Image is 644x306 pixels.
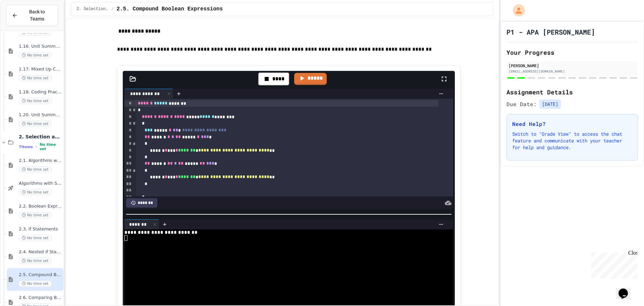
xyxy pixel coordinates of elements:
[3,3,46,43] div: Chat with us now!Close
[19,189,52,195] span: No time set
[19,235,52,241] span: No time set
[19,44,62,49] span: 1.16. Unit Summary 1a (1.1-1.6)
[19,258,52,264] span: No time set
[506,100,537,108] span: Due Date:
[22,8,52,23] span: Back to Teams
[19,75,52,81] span: No time set
[19,226,62,232] span: 2.3. if Statements
[111,6,114,12] span: /
[19,112,62,118] span: 1.20. Unit Summary 1b (1.7-1.15)
[116,5,223,13] span: 2.5. Compound Boolean Expressions
[508,62,636,69] div: [PERSON_NAME]
[19,121,52,127] span: No time set
[19,166,52,173] span: No time set
[616,279,637,299] iframe: chat widget
[539,99,561,109] span: [DATE]
[506,87,638,97] h2: Assignment Details
[512,131,632,151] p: Switch to "Grade View" to access the chat feature and communicate with your teacher for help and ...
[19,67,62,72] span: 1.17. Mixed Up Code Practice 1.1-1.6
[76,6,109,12] span: 2. Selection and Iteration
[36,144,37,149] span: •
[19,158,62,164] span: 2.1. Algorithms with Selection and Repetition
[506,48,638,57] h2: Your Progress
[40,142,62,151] span: No time set
[19,272,62,278] span: 2.5. Compound Boolean Expressions
[588,250,637,278] iframe: chat widget
[19,98,52,104] span: No time set
[19,295,62,301] span: 2.6. Comparing Boolean Expressions ([PERSON_NAME] Laws)
[19,212,52,218] span: No time set
[512,120,632,128] h3: Need Help?
[508,69,636,74] div: [EMAIL_ADDRESS][DOMAIN_NAME]
[19,280,52,287] span: No time set
[506,3,527,18] div: My Account
[19,89,62,95] span: 1.18. Coding Practice 1a (1.1-1.6)
[19,181,62,186] span: Algorithms with Selection and Repetition - Topic 2.1
[19,145,33,149] span: 7 items
[506,27,595,37] h1: P1 - APA [PERSON_NAME]
[6,5,58,26] button: Back to Teams
[19,204,62,209] span: 2.2. Boolean Expressions
[19,249,62,255] span: 2.4. Nested if Statements
[19,134,62,140] span: 2. Selection and Iteration
[19,52,52,58] span: No time set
